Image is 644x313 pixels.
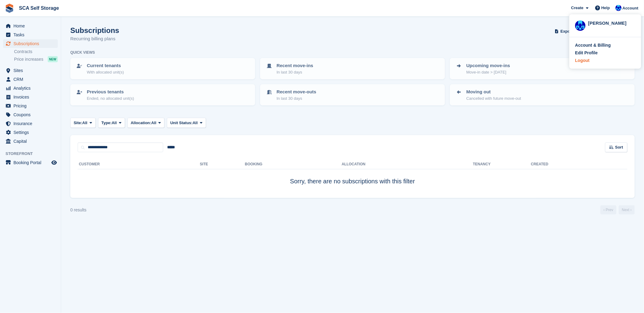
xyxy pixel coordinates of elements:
a: Next [619,205,635,214]
th: Booking [245,160,342,169]
a: menu [3,93,58,101]
p: Ended, no allocated unit(s) [87,95,134,102]
button: Type: All [98,118,125,128]
span: Analytics [13,84,50,92]
th: Customer [78,160,200,169]
p: In last 30 days [277,69,313,75]
a: Current tenants With allocated unit(s) [71,59,255,79]
p: Moving out [466,88,521,95]
span: Coupons [13,110,50,119]
a: menu [3,102,58,110]
span: Sites [13,66,50,75]
div: NEW [48,56,58,62]
th: Site [200,160,245,169]
span: CRM [13,75,50,84]
th: Tenancy [473,160,495,169]
a: Price increases NEW [14,56,58,63]
th: Allocation [342,160,473,169]
span: Pricing [13,102,50,110]
span: Account [623,5,638,11]
a: Recent move-ins In last 30 days [261,59,444,79]
span: Sorry, there are no subscriptions with this filter [290,178,415,185]
div: Edit Profile [575,50,598,56]
span: Storefront [6,151,61,157]
p: Recurring billing plans [70,35,119,42]
a: Previous [601,205,616,214]
a: menu [3,66,58,75]
span: Type: [101,120,112,126]
a: menu [3,75,58,84]
img: stora-icon-8386f47178a22dfd0bd8f6a31ec36ba5ce8667c1dd55bd0f319d3a0aa187defe.svg [5,4,14,13]
button: Export [554,26,580,36]
h6: Quick views [70,50,95,55]
p: Recent move-ins [277,62,313,69]
a: menu [3,84,58,92]
a: menu [3,22,58,30]
span: Site: [74,120,82,126]
nav: Page [599,205,636,214]
img: Kelly Neesham [616,5,622,11]
span: Subscriptions [13,39,50,48]
span: Capital [13,137,50,146]
div: 0 results [70,207,86,213]
span: Export [561,28,573,34]
span: Unit Status: [170,120,193,126]
span: Help [602,5,610,11]
span: All [112,120,117,126]
a: Account & Billing [575,42,635,49]
p: In last 30 days [277,95,316,102]
a: menu [3,39,58,48]
img: Kelly Neesham [575,20,586,31]
a: menu [3,110,58,119]
button: Site: All [70,118,96,128]
div: [PERSON_NAME] [588,20,635,25]
a: Recent move-outs In last 30 days [261,85,444,105]
a: menu [3,128,58,137]
a: menu [3,31,58,39]
button: Unit Status: All [167,118,206,128]
span: All [82,120,87,126]
p: Cancelled with future move-out [466,95,521,102]
span: Insurance [13,119,50,128]
p: Current tenants [87,62,124,69]
p: Recent move-outs [277,88,316,95]
span: Allocation: [131,120,151,126]
a: Contracts [14,49,58,55]
a: menu [3,119,58,128]
span: Create [571,5,583,11]
span: Price increases [14,56,43,62]
a: menu [3,137,58,146]
a: SCA Self Storage [17,3,61,13]
div: Logout [575,57,590,64]
span: Invoices [13,93,50,101]
th: Created [531,160,627,169]
a: Previous tenants Ended, no allocated unit(s) [71,85,255,105]
a: Logout [575,57,635,64]
p: Move-in date > [DATE] [466,69,510,75]
a: Moving out Cancelled with future move-out [451,85,634,105]
p: Previous tenants [87,88,134,95]
span: Home [13,22,50,30]
a: Edit Profile [575,50,635,56]
p: With allocated unit(s) [87,69,124,75]
span: All [151,120,156,126]
p: Upcoming move-ins [466,62,510,69]
a: Upcoming move-ins Move-in date > [DATE] [451,59,634,79]
button: Allocation: All [127,118,165,128]
span: Booking Portal [13,158,50,167]
span: All [193,120,198,126]
h1: Subscriptions [70,26,119,34]
span: Sort [615,144,623,150]
div: Account & Billing [575,42,611,49]
a: Preview store [50,159,58,166]
span: Tasks [13,31,50,39]
span: Settings [13,128,50,137]
a: menu [3,158,58,167]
